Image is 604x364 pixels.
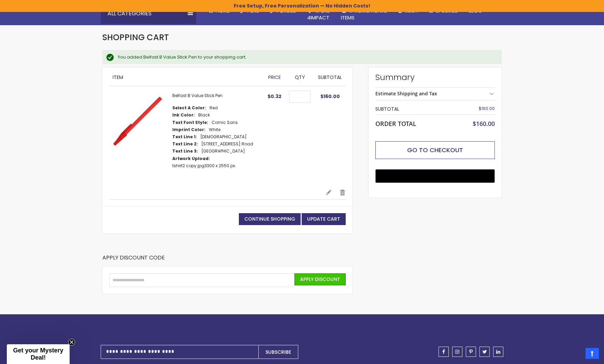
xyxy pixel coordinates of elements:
[201,148,245,154] dd: [GEOGRAPHIC_DATA]
[375,72,495,83] strong: Summary
[172,134,197,140] dt: Text Line 1
[405,7,418,14] span: Rush
[244,216,295,222] span: Continue Shopping
[473,120,495,128] span: $160.00
[407,146,463,154] span: Go to Checkout
[101,3,196,24] div: All Categories
[102,32,169,43] span: Shopping Cart
[102,254,165,267] strong: Apply Discount Code
[479,106,495,111] span: $160.00
[198,112,210,118] dd: Black
[210,105,218,111] dd: Red
[258,345,298,359] button: Subscribe
[268,93,282,100] span: $0.32
[172,120,208,125] dt: Text Font Style
[438,347,449,357] a: facebook
[455,349,459,354] span: instagram
[341,7,387,21] span: 4PROMOTIONAL ITEMS
[172,112,195,118] dt: Ink Color
[172,127,205,132] dt: Imprint Color
[318,74,342,81] span: Subtotal
[247,7,259,14] span: Pens
[375,118,416,128] strong: Order Total
[375,141,495,159] button: Go to Checkout
[496,349,500,354] span: linkedin
[452,347,462,357] a: instagram
[172,93,222,98] a: Belfast B Value Stick Pen
[469,7,482,14] span: Blog
[335,3,392,26] a: 4PROMOTIONALITEMS
[209,127,220,132] dd: White
[375,104,455,114] th: Subtotal
[68,339,75,346] button: Close teaser
[201,141,253,147] dd: [STREET_ADDRESS] Road
[442,349,445,354] span: facebook
[239,213,301,225] a: Continue Shopping
[295,74,305,81] span: Qty
[172,163,236,169] dd: 3300 x 2550 px.
[109,93,166,149] img: Belfast B Value Stick Pen-Red
[216,7,230,14] span: Home
[375,90,437,97] strong: Estimate Shipping and Tax
[375,169,495,183] button: Buy with GPay
[469,349,473,354] span: pinterest
[172,156,210,161] dt: Artwork Upload
[265,349,291,355] span: Subscribe
[493,347,503,357] a: linkedin
[200,134,247,140] dd: [DEMOGRAPHIC_DATA]
[586,348,599,359] a: Top
[7,344,70,364] div: Get your Mystery Deal!Close teaser
[113,74,123,81] span: Item
[109,93,172,182] a: Belfast B Value Stick Pen-Red
[268,74,281,81] span: Price
[320,93,340,100] span: $160.00
[307,7,330,21] span: 4Pens 4impact
[277,7,296,14] span: Pencils
[172,163,204,169] a: tshirt2 copy.jpg
[118,54,495,60] div: You added Belfast B Value Stick Pen to your shopping cart.
[302,3,335,26] a: 4Pens4impact
[436,7,458,14] span: Specials
[466,347,476,357] a: pinterest
[483,349,487,354] span: twitter
[13,347,63,361] span: Get your Mystery Deal!
[212,120,238,125] dd: Comic Sans
[302,213,346,225] button: Update Cart
[172,148,198,154] dt: Text Line 3
[300,276,340,283] span: Apply Discount
[479,347,490,357] a: twitter
[172,105,206,111] dt: Select A Color
[172,141,198,147] dt: Text Line 2
[307,216,340,222] span: Update Cart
